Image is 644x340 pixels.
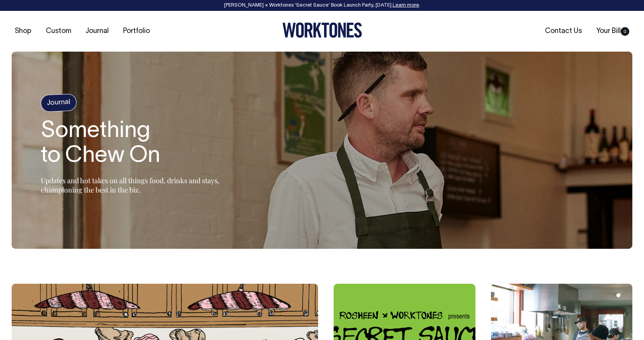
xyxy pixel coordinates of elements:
[41,119,235,169] h2: Something to Chew On
[8,3,636,8] div: [PERSON_NAME] × Worktones ‘Secret Sauce’ Book Launch Party, [DATE]. .
[82,25,112,38] a: Journal
[621,27,629,36] span: 0
[12,25,35,38] a: Shop
[40,94,77,113] h4: Journal
[542,25,585,38] a: Contact Us
[593,25,632,38] a: Your Bill0
[393,3,419,8] a: Learn more
[120,25,153,38] a: Portfolio
[41,176,235,194] p: Updates and hot takes on all things food, drinks and stays, championing the best in the biz.
[43,25,74,38] a: Custom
